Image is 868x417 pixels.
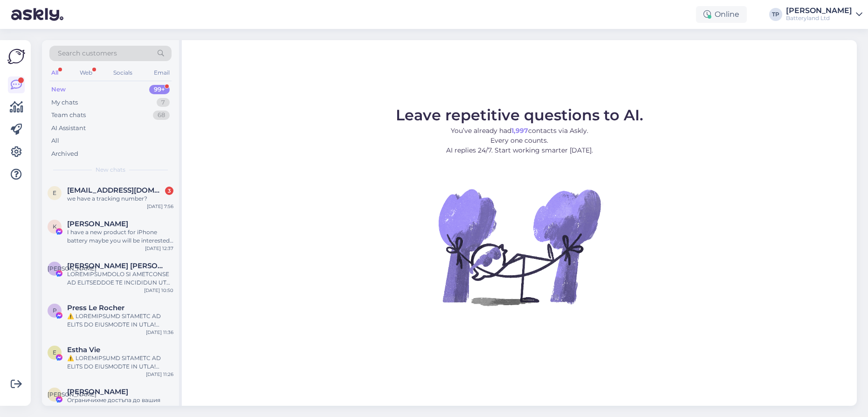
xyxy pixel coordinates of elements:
div: Archived [51,149,78,159]
div: 68 [153,111,170,120]
div: All [51,136,59,146]
div: AI Assistant [51,124,86,133]
div: ⚠️ LOREMIPSUMD SITAMETC AD ELITS DO EIUSMODTE IN UTLA! Etdolor magnaaliq enimadminim veniamq nost... [67,312,173,329]
div: we have a tracking number? [67,195,173,203]
div: My chats [51,98,78,107]
div: [DATE] 10:50 [144,287,173,294]
img: Askly Logo [7,48,25,65]
div: TP [769,8,782,21]
b: 1,997 [511,126,528,135]
span: eduardharsing@yahoo.com [67,186,164,195]
div: [DATE] 11:36 [146,329,173,336]
div: [DATE] 12:37 [145,245,173,252]
span: [PERSON_NAME] [48,265,96,272]
span: Л. Ирина [67,262,164,270]
div: I have a new product for iPhone battery maybe you will be interested😁 [67,228,173,245]
div: Batteryland Ltd [786,14,852,22]
div: Team chats [51,111,86,120]
div: [DATE] 7:56 [147,203,173,210]
span: e [53,189,56,196]
span: Антония Балабанова [67,388,128,396]
span: Search customers [58,49,117,58]
div: [PERSON_NAME] [786,7,852,14]
div: All [49,67,60,79]
span: Press Le Rocher [67,304,124,312]
div: LOREMIPSUMDOLO SI AMETCONSE AD ELITSEDDOE TE INCIDIDUN UT LABOREET Dolorem Aliquaenima, mi veniam... [67,270,173,287]
div: Email [152,67,172,79]
div: Ограничихме достъпа до вашия Facebook акаунт! - Непотвърждаването може да доведе до постоянно бло... [67,396,173,413]
span: Leave repetitive questions to AI. [396,106,643,124]
div: Online [696,6,747,23]
div: New [51,85,66,94]
span: P [53,307,57,314]
div: Web [78,67,94,79]
a: [PERSON_NAME]Batteryland Ltd [786,7,862,22]
div: 99+ [149,85,170,94]
span: K [53,223,57,230]
div: 7 [157,98,170,107]
div: Socials [111,67,134,79]
span: New chats [96,166,125,174]
div: [DATE] 11:26 [146,371,173,378]
span: E [53,349,56,356]
span: Kelvin Xu [67,220,128,228]
span: Estha Vie [67,346,100,354]
span: [PERSON_NAME] [48,391,96,398]
p: You’ve already had contacts via Askly. Every one counts. AI replies 24/7. Start working smarter [... [396,126,643,155]
div: 3 [165,187,173,195]
div: ⚠️ LOREMIPSUMD SITAMETC AD ELITS DO EIUSMODTE IN UTLA! Etdolor magnaaliq enimadminim veniamq nost... [67,354,173,371]
img: No Chat active [435,163,603,331]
